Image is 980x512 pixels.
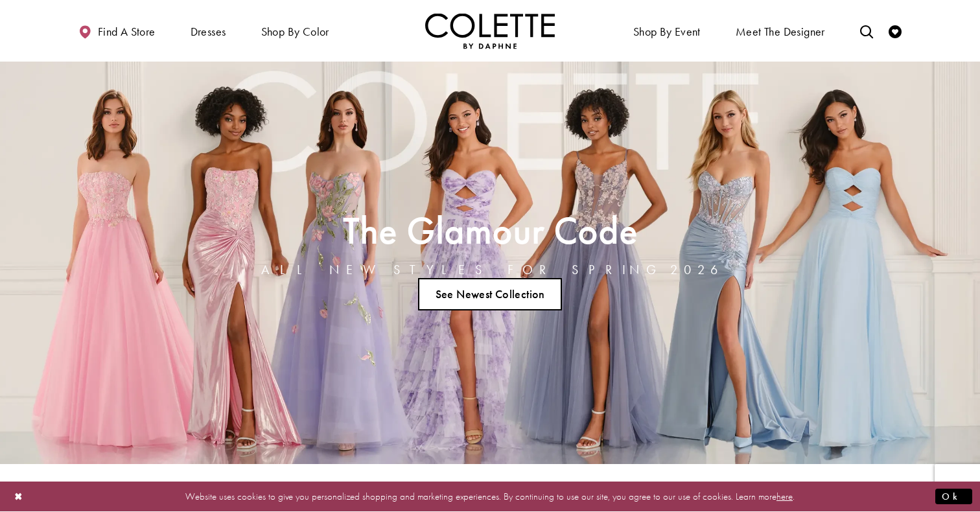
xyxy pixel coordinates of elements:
ul: Slider Links [257,273,723,316]
button: Close Dialog [8,485,30,508]
p: Website uses cookies to give you personalized shopping and marketing experiences. By continuing t... [93,488,887,506]
h4: ALL NEW STYLES FOR SPRING 2026 [261,262,719,277]
a: See Newest Collection The Glamour Code ALL NEW STYLES FOR SPRING 2026 [418,278,562,310]
button: Submit Dialog [935,489,972,505]
h2: The Glamour Code [261,213,719,248]
a: here [776,490,793,503]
